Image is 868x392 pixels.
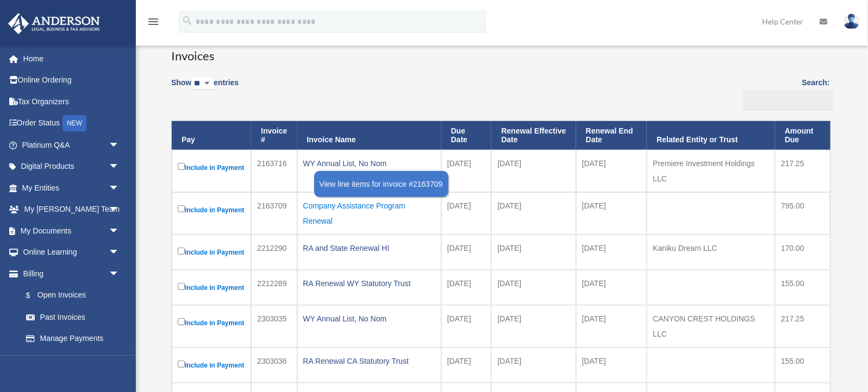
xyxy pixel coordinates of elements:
[251,347,297,383] td: 2303036
[32,289,38,302] span: $
[178,248,185,255] input: Include in Payment
[576,121,647,150] th: Renewal End Date: activate to sort column ascending
[576,192,647,235] td: [DATE]
[647,235,775,270] td: Kaniku Dream LLC
[147,15,160,28] i: menu
[775,121,830,150] th: Amount Due: activate to sort column ascending
[191,78,214,90] select: Showentries
[251,305,297,347] td: 2303035
[491,270,576,305] td: [DATE]
[109,177,130,199] span: arrow_drop_down
[178,316,245,330] label: Include in Payment
[491,305,576,347] td: [DATE]
[251,121,297,150] th: Invoice #: activate to sort column ascending
[8,199,136,220] a: My [PERSON_NAME] Teamarrow_drop_down
[251,150,297,192] td: 2163716
[491,121,576,150] th: Renewal Effective Date: activate to sort column ascending
[441,347,492,383] td: [DATE]
[8,349,136,371] a: Events Calendar
[178,245,245,259] label: Include in Payment
[491,347,576,383] td: [DATE]
[109,134,130,156] span: arrow_drop_down
[441,305,492,347] td: [DATE]
[8,112,136,135] a: Order StatusNEW
[178,203,245,217] label: Include in Payment
[303,353,435,369] div: RA Renewal CA Statutory Trust
[491,235,576,270] td: [DATE]
[172,121,251,150] th: Pay: activate to sort column descending
[178,161,245,174] label: Include in Payment
[297,121,441,150] th: Invoice Name: activate to sort column ascending
[251,192,297,235] td: 2163709
[15,284,125,307] a: $Open Invoices
[171,37,830,65] h3: Invoices
[441,270,492,305] td: [DATE]
[8,177,136,199] a: My Entitiesarrow_drop_down
[647,305,775,347] td: CANYON CREST HOLDINGS LLC
[8,156,136,178] a: Digital Productsarrow_drop_down
[576,235,647,270] td: [DATE]
[5,13,103,34] img: Anderson Advisors Platinum Portal
[303,198,435,229] div: Company Assistance Program Renewal
[303,276,435,291] div: RA Renewal WY Statutory Trust
[491,192,576,235] td: [DATE]
[15,328,130,350] a: Manage Payments
[441,192,492,235] td: [DATE]
[775,235,830,270] td: 170.00
[8,91,136,112] a: Tax Organizers
[491,150,576,192] td: [DATE]
[109,199,130,221] span: arrow_drop_down
[109,220,130,242] span: arrow_drop_down
[63,115,86,131] div: NEW
[775,270,830,305] td: 155.00
[8,69,136,91] a: Online Ordering
[8,220,136,242] a: My Documentsarrow_drop_down
[147,19,160,28] a: menu
[576,347,647,383] td: [DATE]
[775,192,830,235] td: 795.00
[441,150,492,192] td: [DATE]
[178,358,245,372] label: Include in Payment
[178,283,185,290] input: Include in Payment
[441,235,492,270] td: [DATE]
[15,306,130,328] a: Past Invoices
[775,150,830,192] td: 217.25
[178,361,185,368] input: Include in Payment
[109,263,130,285] span: arrow_drop_down
[303,241,435,256] div: RA and State Renewal HI
[182,15,193,27] i: search
[647,121,775,150] th: Related Entity or Trust: activate to sort column ascending
[743,89,834,110] input: Search:
[178,205,185,212] input: Include in Payment
[739,76,830,110] label: Search:
[576,270,647,305] td: [DATE]
[441,121,492,150] th: Due Date: activate to sort column ascending
[8,242,136,263] a: Online Learningarrow_drop_down
[171,76,239,101] label: Show entries
[109,156,130,178] span: arrow_drop_down
[251,235,297,270] td: 2212290
[647,150,775,192] td: Premiere Investment Holdings LLC
[303,311,435,326] div: WY Annual List, No Nom
[178,163,185,170] input: Include in Payment
[178,318,185,325] input: Include in Payment
[178,281,245,294] label: Include in Payment
[775,305,830,347] td: 217.25
[303,156,435,171] div: WY Annual List, No Nom
[8,48,136,69] a: Home
[844,14,860,29] img: User Pic
[109,242,130,264] span: arrow_drop_down
[8,134,136,156] a: Platinum Q&Aarrow_drop_down
[251,270,297,305] td: 2212289
[8,263,130,284] a: Billingarrow_drop_down
[576,305,647,347] td: [DATE]
[576,150,647,192] td: [DATE]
